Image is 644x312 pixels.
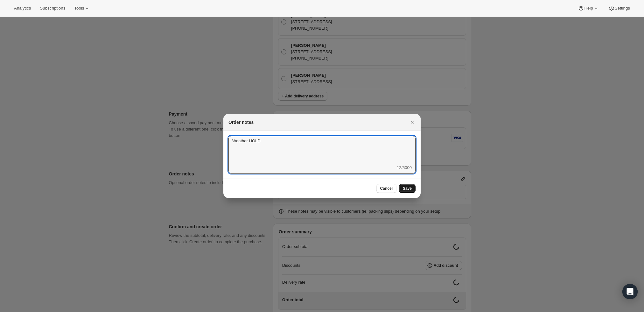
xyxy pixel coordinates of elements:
span: Subscriptions [40,6,65,11]
span: Tools [74,6,84,11]
textarea: Weather HOLD [228,136,416,165]
button: Help [574,4,603,13]
button: Tools [70,4,94,13]
button: Close [408,118,417,127]
span: Analytics [14,6,31,11]
span: Cancel [380,186,393,191]
span: Help [584,6,593,11]
button: Subscriptions [36,4,69,13]
button: Cancel [376,184,396,193]
span: Save [403,186,412,191]
h2: Order notes [228,119,254,125]
span: Settings [615,6,630,11]
button: Settings [605,4,634,13]
button: Analytics [10,4,35,13]
button: Save [399,184,416,193]
div: Open Intercom Messenger [622,284,638,299]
